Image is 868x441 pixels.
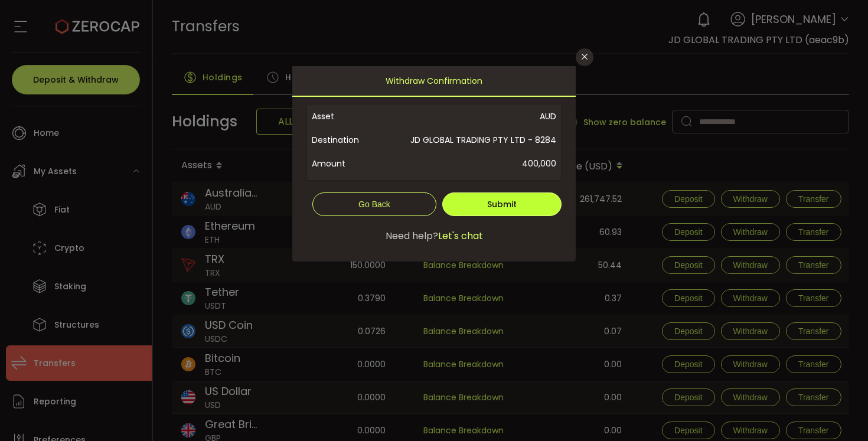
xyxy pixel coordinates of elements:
span: Amount [312,152,387,175]
iframe: Chat Widget [727,313,868,441]
span: Let's chat [438,229,483,243]
span: 400,000 [387,152,556,175]
span: Asset [312,104,387,128]
span: Go Back [358,200,390,209]
span: AUD [387,104,556,128]
span: Submit [487,198,517,210]
button: Submit [442,192,562,216]
button: Close [576,48,593,66]
span: Withdraw Confirmation [386,66,482,96]
div: 聊天小组件 [727,313,868,441]
span: JD GLOBAL TRADING PTY LTD - 8284 [387,128,556,152]
span: Need help? [386,229,438,243]
span: Destination [312,128,387,152]
button: Go Back [312,192,436,216]
div: dialog [292,66,576,262]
